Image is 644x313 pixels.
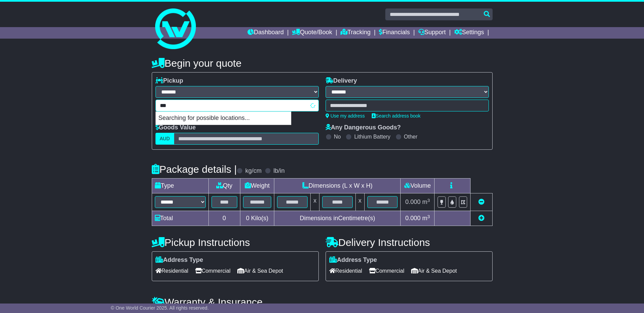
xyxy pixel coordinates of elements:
a: Quote/Book [292,27,332,39]
td: Weight [240,179,274,193]
label: AUD [155,133,174,145]
h4: Delivery Instructions [326,237,493,248]
a: Support [418,27,446,39]
label: Delivery [326,77,357,85]
a: Dashboard [247,27,284,39]
label: Address Type [329,256,377,264]
td: 0 [208,211,240,226]
a: Search address book [372,113,421,119]
label: Any Dangerous Goods? [326,124,401,131]
sup: 3 [427,214,430,219]
td: Dimensions in Centimetre(s) [274,211,401,226]
h4: Package details | [152,164,237,175]
label: Address Type [155,256,203,264]
a: Add new item [478,215,484,222]
td: Total [152,211,208,226]
label: kg/cm [245,167,261,175]
span: m [422,199,430,205]
td: x [355,193,364,211]
a: Settings [454,27,484,39]
h4: Warranty & Insurance [152,296,493,308]
label: lb/in [273,167,284,175]
td: Volume [401,179,435,193]
span: 0.000 [405,199,421,205]
a: Use my address [326,113,365,119]
span: m [422,215,430,222]
p: Searching for possible locations... [156,112,291,125]
span: © One World Courier 2025. All rights reserved. [111,305,209,311]
span: 0 [246,215,249,222]
typeahead: Please provide city [155,100,319,111]
span: Residential [329,266,362,276]
span: 0.000 [405,215,421,222]
span: Air & Sea Depot [411,266,457,276]
td: x [311,193,319,211]
td: Dimensions (L x W x H) [274,179,401,193]
span: Commercial [369,266,404,276]
h4: Pickup Instructions [152,237,319,248]
span: Air & Sea Depot [237,266,283,276]
span: Commercial [195,266,231,276]
h4: Begin your quote [152,58,493,69]
td: Kilo(s) [240,211,274,226]
a: Remove this item [478,199,484,205]
label: Lithium Battery [354,133,390,140]
label: Pickup [155,77,183,85]
label: Goods Value [155,124,196,131]
td: Qty [208,179,240,193]
label: Other [404,133,418,140]
span: Residential [155,266,188,276]
sup: 3 [427,198,430,203]
a: Tracking [341,27,370,39]
a: Financials [379,27,410,39]
td: Type [152,179,208,193]
label: No [334,133,341,140]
